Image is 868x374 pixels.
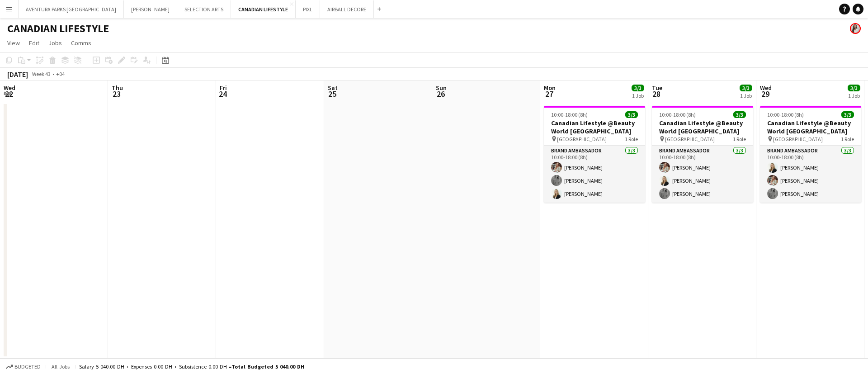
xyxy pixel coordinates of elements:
div: 1 Job [632,92,644,99]
span: Week 43 [30,71,52,77]
h3: Canadian Lifestyle @Beauty World [GEOGRAPHIC_DATA] [544,119,645,135]
div: +04 [56,71,65,77]
a: View [4,37,24,49]
button: PIXL [296,0,320,18]
span: 10:00-18:00 (8h) [551,111,588,118]
span: Mon [544,84,556,92]
span: 27 [542,89,556,99]
h3: Canadian Lifestyle @Beauty World [GEOGRAPHIC_DATA] [652,119,753,135]
span: Wed [760,84,772,92]
span: 24 [218,89,227,99]
span: 3/3 [848,85,860,91]
span: 23 [110,89,123,99]
span: Wed [4,84,15,92]
a: Edit [25,37,43,49]
app-card-role: Brand Ambassador3/310:00-18:00 (8h)[PERSON_NAME][PERSON_NAME][PERSON_NAME] [652,146,753,203]
button: AIRBALL DECORE [320,0,374,18]
span: View [7,39,20,47]
span: 28 [651,89,662,99]
span: [GEOGRAPHIC_DATA] [665,136,715,142]
span: Budgeted [14,364,41,370]
span: 1 Role [625,136,638,142]
span: Fri [220,84,227,92]
div: Salary 5 040.00 DH + Expenses 0.00 DH + Subsistence 0.00 DH = [79,363,304,370]
span: 3/3 [740,85,752,91]
span: 25 [326,89,338,99]
span: 1 Role [733,136,746,142]
app-user-avatar: Ines de Puybaudet [850,23,861,34]
span: 3/3 [733,111,746,118]
span: Tue [652,84,662,92]
app-job-card: 10:00-18:00 (8h)3/3Canadian Lifestyle @Beauty World [GEOGRAPHIC_DATA] [GEOGRAPHIC_DATA]1 RoleBran... [760,106,861,203]
h3: Canadian Lifestyle @Beauty World [GEOGRAPHIC_DATA] [760,119,861,135]
app-card-role: Brand Ambassador3/310:00-18:00 (8h)[PERSON_NAME][PERSON_NAME][PERSON_NAME] [760,146,861,203]
span: 10:00-18:00 (8h) [659,111,696,118]
app-job-card: 10:00-18:00 (8h)3/3Canadian Lifestyle @Beauty World [GEOGRAPHIC_DATA] [GEOGRAPHIC_DATA]1 RoleBran... [544,106,645,203]
span: 22 [2,89,15,99]
span: Total Budgeted 5 040.00 DH [231,363,304,370]
div: [DATE] [7,70,28,79]
span: Jobs [48,39,62,47]
button: Budgeted [5,362,42,372]
h1: CANADIAN LIFESTYLE [7,22,109,35]
span: [GEOGRAPHIC_DATA] [557,136,607,142]
span: 29 [759,89,772,99]
a: Jobs [45,37,66,49]
span: 1 Role [841,136,854,142]
span: Sun [436,84,447,92]
span: Sat [328,84,338,92]
button: AVENTURA PARKS [GEOGRAPHIC_DATA] [19,0,124,18]
span: 3/3 [625,111,638,118]
span: All jobs [50,363,71,370]
app-job-card: 10:00-18:00 (8h)3/3Canadian Lifestyle @Beauty World [GEOGRAPHIC_DATA] [GEOGRAPHIC_DATA]1 RoleBran... [652,106,753,203]
span: 3/3 [841,111,854,118]
span: Edit [29,39,39,47]
button: [PERSON_NAME] [124,0,177,18]
button: CANADIAN LIFESTYLE [231,0,296,18]
span: 3/3 [632,85,644,91]
span: 26 [434,89,447,99]
a: Comms [67,37,95,49]
button: SELECTION ARTS [177,0,231,18]
span: 10:00-18:00 (8h) [767,111,804,118]
div: 1 Job [740,92,752,99]
div: 1 Job [848,92,860,99]
span: Comms [71,39,91,47]
span: Thu [112,84,123,92]
span: [GEOGRAPHIC_DATA] [773,136,823,142]
app-card-role: Brand Ambassador3/310:00-18:00 (8h)[PERSON_NAME][PERSON_NAME][PERSON_NAME] [544,146,645,203]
